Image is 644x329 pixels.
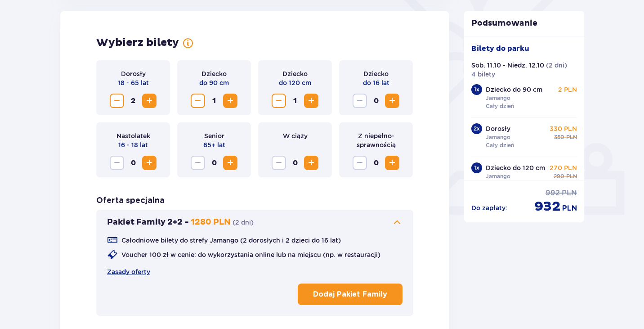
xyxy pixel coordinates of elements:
button: Zmniejsz [110,156,124,170]
button: Dodaj Pakiet Family [298,284,402,305]
p: Podsumowanie [464,18,585,29]
p: Cały dzień [486,102,514,110]
p: Nastolatek [116,131,150,140]
p: Dziecko [201,69,227,78]
p: 2 PLN [558,85,577,94]
span: 1 [288,94,302,108]
button: Zwiększ [142,94,157,108]
div: 1 x [471,162,482,173]
p: Dziecko do 120 cm [486,163,545,172]
span: 0 [369,94,383,108]
p: do 120 cm [279,78,311,87]
p: Pakiet Family 2+2 - [107,217,189,228]
p: ( 2 dni ) [233,218,254,227]
p: 270 PLN [550,163,577,172]
span: 1 [207,94,221,108]
p: do 16 lat [363,78,389,87]
span: 0 [288,156,302,170]
p: Dziecko do 90 cm [486,85,542,94]
span: 0 [126,156,140,170]
button: Zwiększ [304,94,318,108]
p: ( 2 dni ) [546,61,567,70]
p: Całodniowe bilety do strefy Jamango (2 dorosłych i 2 dzieci do 16 lat) [121,236,341,245]
button: Zmniejsz [191,156,205,170]
p: W ciąży [283,131,308,140]
div: 1 x [471,84,482,95]
button: Zmniejsz [353,94,367,108]
button: Zmniejsz [272,156,286,170]
span: 0 [369,156,383,170]
p: Sob. 11.10 - Niedz. 12.10 [471,61,544,70]
div: 2 x [471,123,482,134]
span: 350 [554,133,564,141]
p: Jamango [486,133,510,141]
p: 1280 PLN [191,217,231,228]
button: Zmniejsz [191,94,205,108]
p: 4 bilety [471,70,495,79]
button: Zwiększ [223,156,237,170]
p: Jamango [486,94,510,102]
p: Dziecko [282,69,308,78]
span: 290 [554,172,564,180]
button: Zmniejsz [110,94,124,108]
p: Bilety do parku [471,44,529,54]
p: 330 PLN [550,124,577,133]
span: PLN [562,203,577,213]
p: 65+ lat [203,140,225,149]
button: Pakiet Family 2+2 -1280 PLN(2 dni) [107,217,402,228]
p: Z niepełno­sprawnością [346,131,406,149]
p: Dorosły [121,69,146,78]
button: Zmniejsz [353,156,367,170]
span: 0 [207,156,221,170]
button: Zwiększ [385,94,399,108]
p: Dodaj Pakiet Family [313,289,387,299]
span: PLN [562,188,577,198]
p: do 90 cm [199,78,229,87]
span: 2 [126,94,140,108]
span: PLN [566,133,577,141]
button: Zwiększ [385,156,399,170]
p: Dziecko [363,69,389,78]
p: Do zapłaty : [471,203,507,212]
p: Senior [204,131,224,140]
p: 18 - 65 lat [118,78,149,87]
span: 932 [534,198,560,215]
h3: Oferta specjalna [96,195,165,206]
p: Cały dzień [486,141,514,149]
p: Dorosły [486,124,510,133]
button: Zwiększ [223,94,237,108]
p: 16 - 18 lat [118,140,148,149]
span: 992 [546,188,560,198]
button: Zwiększ [304,156,318,170]
h2: Wybierz bilety [96,36,179,50]
button: Zmniejsz [272,94,286,108]
span: PLN [566,172,577,180]
a: Zasady oferty [107,267,150,276]
button: Zwiększ [142,156,157,170]
p: Voucher 100 zł w cenie: do wykorzystania online lub na miejscu (np. w restauracji) [121,250,380,259]
p: Jamango [486,172,510,180]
